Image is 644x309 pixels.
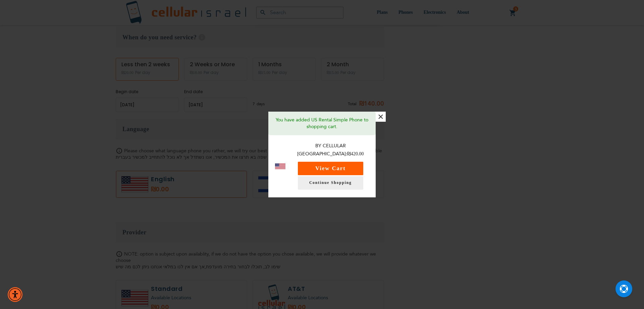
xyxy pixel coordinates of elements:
button: View Cart [298,162,363,175]
button: × [376,112,386,122]
a: Continue Shopping [298,176,363,190]
p: You have added US Rental Simple Phone to shopping cart. [273,117,371,130]
div: Accessibility Menu [8,287,22,302]
span: ₪420.00 [347,151,364,156]
p: By Cellular [GEOGRAPHIC_DATA]: [292,142,369,158]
